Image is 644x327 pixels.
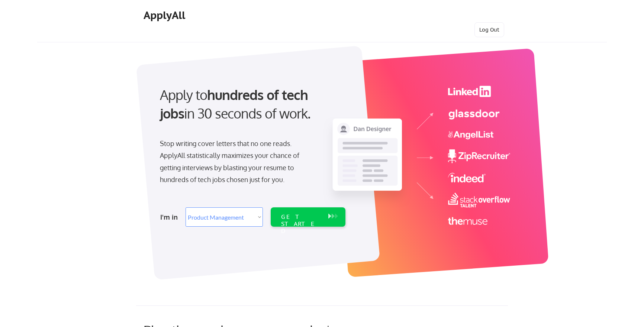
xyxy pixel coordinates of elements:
div: I'm in [160,211,181,223]
strong: hundreds of tech jobs [160,86,311,122]
div: ApplyAll [144,9,187,22]
div: Apply to in 30 seconds of work. [160,85,342,123]
button: Log Out [474,22,504,37]
div: Stop writing cover letters that no one reads. ApplyAll statistically maximizes your chance of get... [160,137,313,186]
div: GET STARTED [281,213,321,235]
